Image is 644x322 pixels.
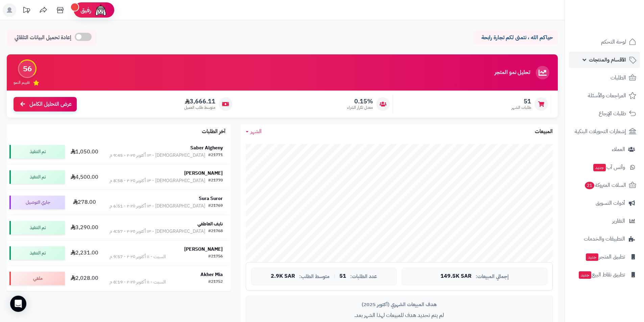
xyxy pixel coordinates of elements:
a: الطلبات [569,70,640,86]
span: إعادة تحميل البيانات التلقائي [15,34,71,42]
div: [DEMOGRAPHIC_DATA] - ١٣ أكتوبر ٢٠٢٥ - 6:51 م [110,203,205,209]
td: 2,231.00 [68,241,101,266]
a: أدوات التسويق [569,195,640,211]
span: 51 [339,273,346,279]
span: إشعارات التحويلات البنكية [575,127,626,136]
span: المراجعات والأسئلة [588,91,626,100]
div: Open Intercom Messenger [10,296,26,312]
div: جاري التوصيل [9,196,65,209]
div: [DEMOGRAPHIC_DATA] - ١٣ أكتوبر ٢٠٢٥ - 4:57 م [110,228,205,235]
span: العملاء [612,145,625,154]
a: التطبيقات والخدمات [569,231,640,247]
span: طلبات الشهر [511,105,531,110]
a: تحديثات المنصة [18,3,35,19]
span: تقييم النمو [14,80,30,85]
div: #21771 [208,152,223,159]
div: تم التنفيذ [9,246,65,260]
div: السبت - ١١ أكتوبر ٢٠٢٥ - 9:57 م [110,253,166,260]
span: أدوات التسويق [596,198,625,208]
a: تطبيق المتجرجديد [569,249,640,265]
span: معدل تكرار الشراء [347,105,373,110]
div: [DEMOGRAPHIC_DATA] - ١٣ أكتوبر ٢٠٢٥ - 9:45 م [110,152,205,159]
span: 0.15% [347,98,373,105]
span: لوحة التحكم [601,37,626,47]
h3: تحليل نمو المتجر [495,70,530,76]
div: تم التنفيذ [9,221,65,234]
a: العملاء [569,141,640,157]
span: طلبات الإرجاع [599,109,626,118]
span: التطبيقات والخدمات [584,234,625,244]
a: الشهر [246,128,262,135]
span: وآتس آب [593,163,625,172]
span: عدد الطلبات: [350,274,377,279]
img: ai-face.png [94,3,108,17]
span: متوسط طلب العميل [184,105,215,110]
span: إجمالي المبيعات: [476,274,509,279]
p: حياكم الله ، نتمنى لكم تجارة رابحة [478,34,553,42]
a: المراجعات والأسئلة [569,88,640,104]
p: لم يتم تحديد هدف للمبيعات لهذا الشهر بعد. [251,312,547,319]
span: رفيق [80,6,91,14]
img: logo-2.png [598,17,638,31]
td: 3,290.00 [68,215,101,240]
span: السلات المتروكة [584,180,626,190]
a: السلات المتروكة21 [569,177,640,193]
span: تطبيق نقاط البيع [578,270,625,279]
span: جديد [586,253,598,261]
a: تطبيق نقاط البيعجديد [569,267,640,283]
span: تطبيق المتجر [585,252,625,262]
span: الطلبات [611,73,626,82]
strong: Saber Algheny [190,144,223,151]
span: الشهر [251,127,262,135]
strong: [PERSON_NAME] [184,246,223,253]
div: #21769 [208,203,223,209]
div: #21770 [208,177,223,184]
div: #21756 [208,253,223,260]
span: التقارير [612,216,625,226]
div: ملغي [9,272,65,285]
span: متوسط الطلب: [299,274,330,279]
h3: المبيعات [535,129,553,135]
span: جديد [579,271,591,279]
td: 278.00 [68,190,101,215]
td: 1,050.00 [68,139,101,164]
div: #21768 [208,228,223,235]
a: عرض التحليل الكامل [14,97,77,112]
div: السبت - ١١ أكتوبر ٢٠٢٥ - 8:19 م [110,279,166,286]
span: | [334,274,335,279]
span: 51 [511,98,531,105]
span: 21 [585,182,594,189]
a: التقارير [569,213,640,229]
div: [DEMOGRAPHIC_DATA] - ١٣ أكتوبر ٢٠٢٥ - 8:58 م [110,177,205,184]
strong: Sura Suror [199,195,223,202]
span: الأقسام والمنتجات [589,55,626,65]
strong: Akher Mia [200,271,223,278]
a: لوحة التحكم [569,34,640,50]
a: وآتس آبجديد [569,159,640,175]
div: #21752 [208,279,223,286]
h3: آخر الطلبات [202,129,225,135]
span: 149.5K SAR [440,273,472,279]
span: 2.9K SAR [271,273,295,279]
span: 3,666.11 [184,98,215,105]
a: إشعارات التحويلات البنكية [569,123,640,140]
div: هدف المبيعات الشهري (أكتوبر 2025) [251,301,547,308]
strong: [PERSON_NAME] [184,170,223,177]
td: 4,500.00 [68,165,101,190]
span: عرض التحليل الكامل [29,100,72,108]
td: 2,028.00 [68,266,101,291]
a: طلبات الإرجاع [569,105,640,122]
span: جديد [593,164,606,171]
strong: نايف العاطفي [197,220,223,227]
div: تم التنفيذ [9,145,65,158]
div: تم التنفيذ [9,170,65,184]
